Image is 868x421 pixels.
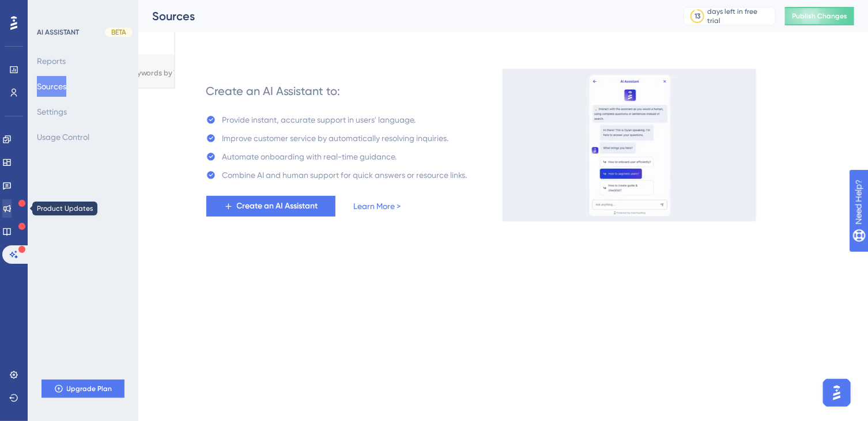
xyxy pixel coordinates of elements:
button: Sources [37,76,66,97]
a: Learn More > [354,199,401,213]
div: Automate onboarding with real-time guidance. [222,150,397,164]
div: Provide instant, accurate support in users' language. [222,113,416,127]
span: Need Help? [27,3,72,17]
div: Keywords by Traffic [127,68,194,75]
div: Domain Overview [44,68,103,75]
button: Reports [37,51,66,71]
div: v 4.0.25 [32,18,56,28]
div: Improve customer service by automatically resolving inquiries. [222,131,449,145]
span: Upgrade Plan [67,384,112,393]
button: Upgrade Plan [41,380,124,398]
iframe: UserGuiding AI Assistant Launcher [820,376,854,410]
img: logo_orange.svg [18,18,28,28]
div: AI ASSISTANT [37,28,79,37]
button: Create an AI Assistant [206,196,335,217]
img: tab_domain_overview_orange.svg [31,67,40,76]
img: 536038c8a6906fa413afa21d633a6c1c.gif [502,69,757,222]
div: days left in free trial [708,7,772,25]
button: Settings [37,101,67,122]
div: BETA [105,28,133,37]
span: Publish Changes [792,12,847,21]
button: Usage Control [37,127,89,147]
img: website_grey.svg [18,30,28,39]
div: Create an AI Assistant to: [206,83,341,99]
div: Sources [152,8,655,24]
span: Create an AI Assistant [237,199,318,213]
div: 13 [695,12,700,21]
button: Publish Changes [785,7,854,25]
div: Domain: [DOMAIN_NAME] [30,30,127,39]
img: tab_keywords_by_traffic_grey.svg [115,67,124,76]
div: Combine AI and human support for quick answers or resource links. [222,168,467,182]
